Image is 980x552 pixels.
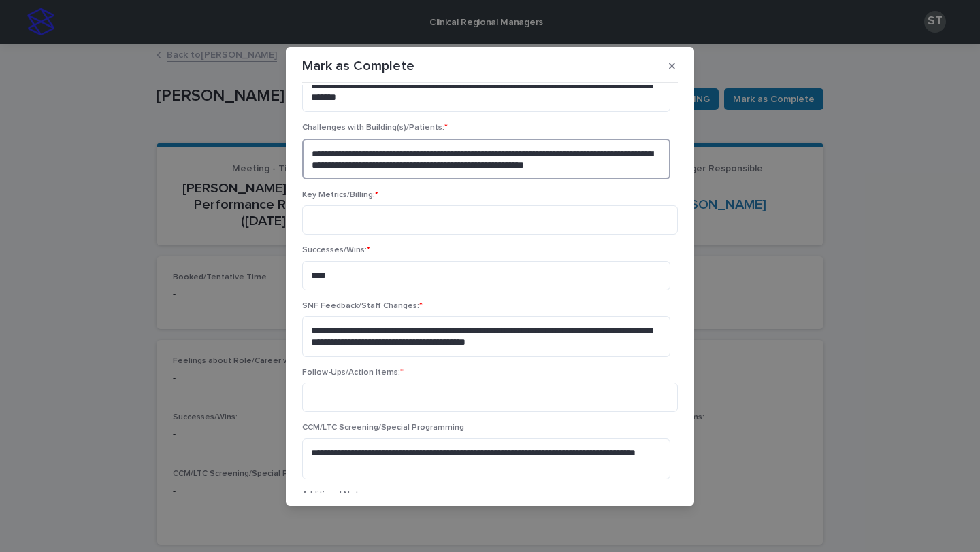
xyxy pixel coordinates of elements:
[302,58,414,74] p: Mark as Complete
[302,246,370,254] span: Successes/Wins:
[302,424,464,432] span: CCM/LTC Screening/Special Programming
[302,124,448,132] span: Challenges with Building(s)/Patients:
[302,491,368,499] span: Additional Notes
[302,302,423,310] span: SNF Feedback/Staff Changes:
[302,191,378,199] span: Key Metrics/Billing:
[302,368,404,377] span: Follow-Ups/Action Items:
